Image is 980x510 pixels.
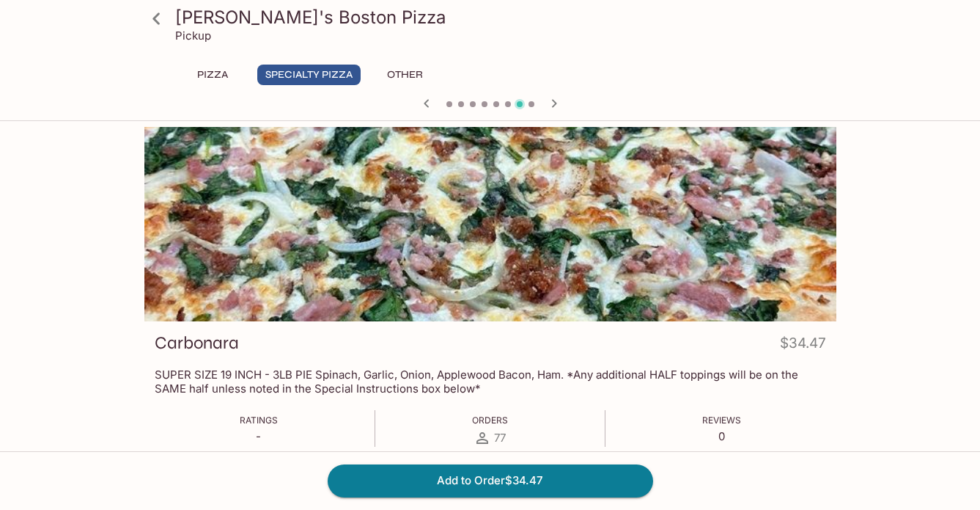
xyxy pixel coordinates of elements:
[175,29,211,43] p: Pickup
[494,431,506,445] span: 77
[155,332,239,354] h3: Carbonara
[175,6,830,29] h3: [PERSON_NAME]'s Boston Pizza
[472,415,508,426] span: Orders
[702,429,741,443] p: 0
[240,429,278,443] p: -
[780,332,826,360] h4: $34.47
[257,65,361,85] button: Specialty Pizza
[155,368,826,396] p: SUPER SIZE 19 INCH - 3LB PIE Spinach, Garlic, Onion, Applewood Bacon, Ham. *Any additional HALF t...
[180,65,246,85] button: Pizza
[240,415,278,426] span: Ratings
[328,465,653,497] button: Add to Order$34.47
[372,65,438,85] button: Other
[144,127,836,321] div: Carbonara
[702,415,741,426] span: Reviews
